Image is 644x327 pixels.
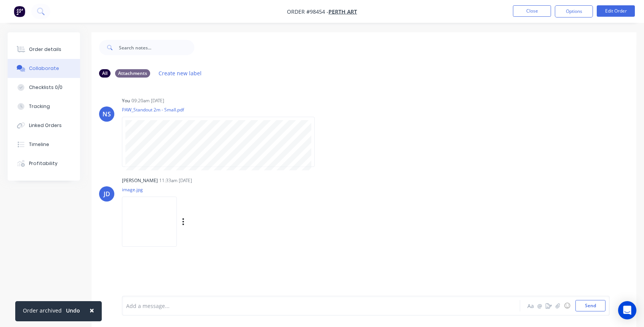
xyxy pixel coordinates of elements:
[104,189,110,198] div: JD
[513,5,551,17] button: Close
[122,177,158,184] div: [PERSON_NAME]
[618,301,636,319] div: Open Intercom Messenger
[122,97,130,104] div: You
[131,97,164,104] div: 09:20am [DATE]
[575,300,606,311] button: Send
[287,8,328,15] span: Order #98454 -
[29,160,58,167] div: Profitability
[8,97,80,116] button: Tracking
[155,68,206,78] button: Create new label
[555,5,593,17] button: Options
[597,5,635,17] button: Edit Order
[159,177,192,184] div: 11:33am [DATE]
[14,6,25,17] img: Factory
[29,141,49,148] div: Timeline
[8,59,80,78] button: Collaborate
[99,69,111,78] div: All
[8,135,80,154] button: Timeline
[8,154,80,173] button: Profitability
[562,301,572,310] button: ☺
[103,110,111,119] div: NS
[29,103,50,110] div: Tracking
[29,84,62,91] div: Checklists 0/0
[29,122,62,129] div: Linked Orders
[29,65,59,72] div: Collaborate
[328,8,357,15] a: Perth Art
[23,306,62,314] div: Order archived
[8,116,80,135] button: Linked Orders
[90,305,94,316] span: ×
[8,78,80,97] button: Checklists 0/0
[122,186,262,193] p: image.jpg
[526,301,535,310] button: Aa
[115,69,150,78] div: Attachments
[62,305,84,316] button: Undo
[82,301,102,319] button: Close
[29,46,61,53] div: Order details
[8,40,80,59] button: Order details
[119,40,194,55] input: Search notes...
[535,301,544,310] button: @
[122,106,322,113] p: PAW_Standout 2m - Small.pdf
